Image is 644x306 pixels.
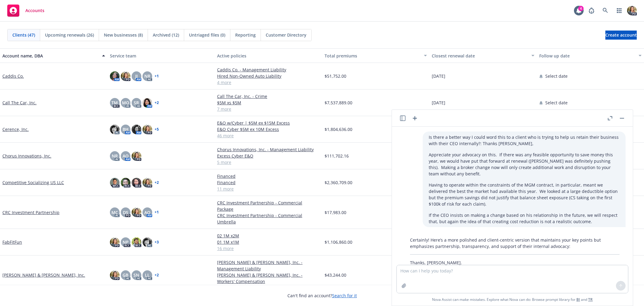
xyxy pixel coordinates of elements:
[2,239,22,245] a: FabFitFun
[122,99,129,106] span: MQ
[145,272,150,278] span: LL
[121,71,130,81] img: photo
[545,73,568,79] span: Select date
[2,126,29,132] a: Cerence, Inc.
[217,132,320,139] a: 46 more
[25,8,44,13] span: Accounts
[410,259,620,266] p: Thanks, [PERSON_NAME].
[605,31,637,40] a: Create account
[217,233,320,239] a: 02 1M x2M
[217,200,320,212] a: CRC Investment Partnership - Commercial Package
[110,53,213,59] div: Service team
[217,73,320,79] a: Hired Non-Owned Auto Liability
[429,212,620,225] p: If the CEO insists on making a change based on his relationship in the future, we will respect th...
[2,179,64,186] a: Competitive Socializing US LLC
[135,73,138,79] span: JJ
[110,237,120,247] img: photo
[217,245,320,252] a: 16 more
[217,93,320,99] a: Call The Car, Inc. - Crime
[325,126,352,132] span: $1,804,636.00
[2,53,98,59] div: Account name, DBA
[545,99,568,106] span: Select date
[2,99,37,106] a: Call The Car, Inc.
[429,151,620,177] p: Appreciate your advocacy on this. If there was any feasible opportunity to save money this year, ...
[585,5,598,17] a: Report a Bug
[143,125,152,134] img: photo
[111,99,118,106] span: TM
[217,79,320,86] a: 4 more
[143,98,152,108] img: photo
[110,71,120,81] img: photo
[325,73,346,79] span: $51,752.00
[432,73,445,79] span: [DATE]
[45,32,94,38] span: Upcoming renewals (26)
[143,178,152,187] img: photo
[155,273,159,277] a: + 2
[217,186,320,192] a: 11 more
[144,73,150,79] span: NR
[325,153,349,159] span: $111,702.16
[132,237,141,247] img: photo
[266,32,306,38] span: Customer Directory
[155,181,159,184] a: + 2
[104,32,143,38] span: New businesses (8)
[588,297,593,302] a: TR
[539,53,635,59] div: Follow up date
[429,134,620,147] p: Is there a better way I could word this to a client who is trying to help us retain their busines...
[599,5,611,17] a: Search
[2,73,24,79] a: Caddis Co.
[143,237,152,247] img: photo
[155,210,159,214] a: + 1
[217,272,320,285] a: [PERSON_NAME] & [PERSON_NAME], Inc. - Workers' Compensation
[217,153,320,159] a: Excess Cyber E&O
[155,74,159,78] a: + 1
[111,209,118,216] span: MC
[287,292,357,299] span: Can't find an account?
[123,209,128,216] span: DS
[217,173,320,179] a: Financed
[153,32,179,38] span: Archived (12)
[322,48,430,63] button: Total premiums
[217,285,320,291] a: 5 more
[217,159,320,165] a: 5 more
[5,2,47,19] a: Accounts
[132,125,141,134] img: photo
[217,126,320,132] a: E&O Cyber $5M ex 10M Excess
[2,209,59,216] a: CRC Investment Partnership
[432,293,593,306] span: Nova Assist can make mistakes. Explore what Nova can do: Browse prompt library for and
[155,240,159,244] a: + 3
[217,146,320,153] a: Chorus Innovations, Inc. - Management Liability
[189,32,225,38] span: Untriaged files (0)
[217,212,320,225] a: CRC Investment Partnership - Commercial Umbrella
[325,209,346,216] span: $17,983.00
[235,32,256,38] span: Reporting
[123,153,129,159] span: AO
[217,259,320,272] a: [PERSON_NAME] & [PERSON_NAME], Inc. - Management Liability
[107,48,215,63] button: Service team
[613,5,625,17] a: Switch app
[155,128,159,131] a: + 5
[325,239,352,245] span: $1,106,860.00
[133,272,139,278] span: SN
[432,99,445,106] span: [DATE]
[112,153,118,159] span: NR
[110,125,120,134] img: photo
[627,6,637,15] img: photo
[325,53,421,59] div: Total premiums
[605,29,637,41] span: Create account
[2,153,51,159] a: Chorus Innovations, Inc.
[121,178,130,187] img: photo
[123,126,129,132] span: BH
[12,32,35,38] span: Clients (47)
[429,48,537,63] button: Closest renewal date
[332,293,357,298] a: Search for it
[578,6,584,11] div: 4
[123,272,128,278] span: GB
[325,99,352,106] span: $7,537,889.00
[217,53,320,59] div: Active policies
[215,48,322,63] button: Active policies
[410,237,620,249] p: Certainly! Here’s a more polished and client-centric version that maintains your key points but e...
[132,178,141,187] img: photo
[144,209,150,216] span: AO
